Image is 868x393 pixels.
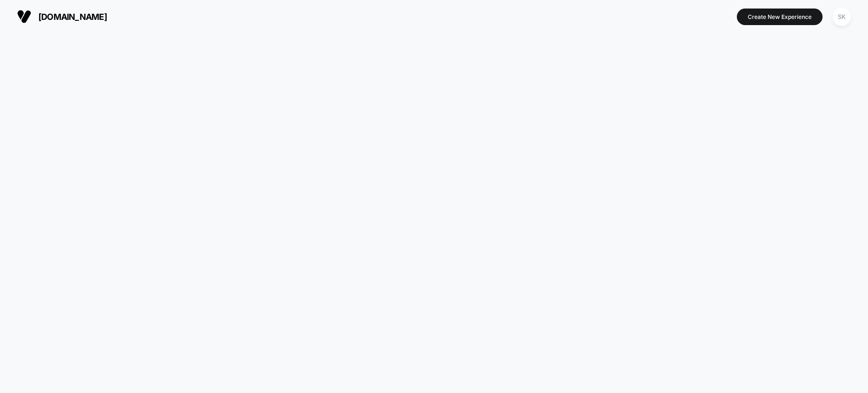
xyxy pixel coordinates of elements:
span: [DOMAIN_NAME] [38,12,107,22]
button: [DOMAIN_NAME] [14,9,110,24]
button: SK [830,7,854,27]
div: SK [832,8,851,26]
button: Create New Experience [737,9,823,25]
img: Visually logo [17,9,31,24]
